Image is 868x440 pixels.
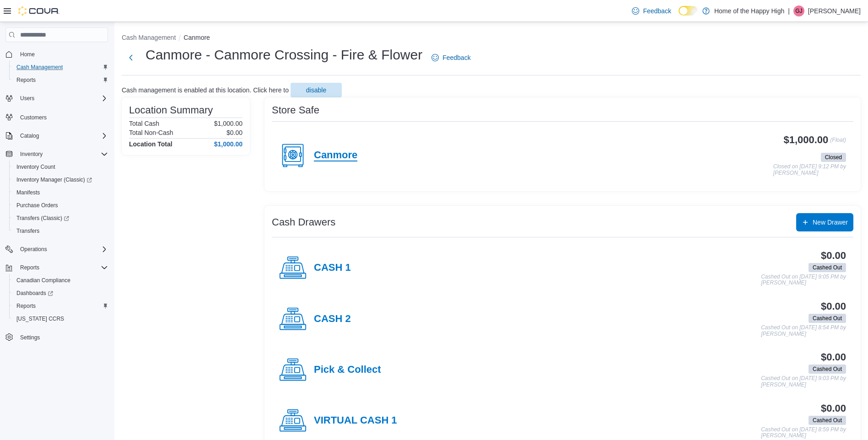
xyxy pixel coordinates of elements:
h4: Pick & Collect [314,364,381,376]
h3: $1,000.00 [784,134,829,145]
a: Dashboards [9,287,112,300]
span: Feedback [442,53,470,62]
span: [US_STATE] CCRS [16,315,64,322]
span: Reports [16,262,108,273]
span: Reports [16,302,36,310]
p: Home of the Happy High [714,5,784,16]
span: Cashed Out [809,314,846,323]
h6: Total Cash [129,120,159,127]
button: Purchase Orders [9,199,112,212]
span: Closed [825,153,842,161]
span: Reports [16,76,36,84]
button: Operations [2,243,112,256]
a: [US_STATE] CCRS [13,313,68,324]
span: GJ [795,5,802,16]
p: [PERSON_NAME] [808,5,861,16]
p: Cashed Out on [DATE] 9:03 PM by [PERSON_NAME] [761,376,846,388]
a: Feedback [628,2,674,20]
h3: $0.00 [821,301,846,312]
span: Reports [13,300,108,311]
button: Inventory [16,149,46,160]
a: Reports [13,300,39,311]
span: Inventory Manager (Classic) [16,176,92,183]
span: Dark Mode [679,16,679,16]
p: Closed on [DATE] 9:12 PM by [PERSON_NAME] [773,164,846,176]
span: Washington CCRS [13,313,108,324]
span: Settings [20,334,40,341]
span: Users [16,93,108,104]
a: Settings [16,332,43,343]
p: Cashed Out on [DATE] 8:54 PM by [PERSON_NAME] [761,325,846,337]
span: Settings [16,332,108,343]
span: Catalog [16,130,108,141]
button: Inventory Count [9,161,112,173]
span: Customers [20,114,47,121]
p: $1,000.00 [214,120,243,127]
p: Cashed Out on [DATE] 9:05 PM by [PERSON_NAME] [761,274,846,286]
h4: Canmore [314,150,357,161]
span: Customers [16,111,108,123]
button: Reports [9,74,112,86]
span: Cashed Out [809,263,846,272]
h4: CASH 1 [314,262,351,274]
h4: $1,000.00 [214,140,243,148]
button: Operations [16,244,51,255]
span: Canadian Compliance [13,275,108,286]
span: Dashboards [13,288,108,299]
span: Catalog [20,132,39,140]
span: Cash Management [16,64,63,71]
p: Cash management is enabled at this location. Click here to [122,86,289,94]
button: Manifests [9,186,112,199]
span: Operations [20,246,47,253]
p: $0.00 [226,129,243,136]
span: Home [20,51,35,58]
h3: Store Safe [272,105,319,116]
a: Home [16,49,38,60]
button: Catalog [16,130,43,141]
a: Transfers [13,225,43,236]
div: Gavin Jaques [793,5,804,16]
a: Reports [13,75,39,86]
span: Cashed Out [809,416,846,425]
span: Cash Management [13,62,108,73]
h1: Canmore - Canmore Crossing - Fire & Flower [146,46,422,64]
button: Next [122,48,140,67]
span: Transfers (Classic) [16,215,69,222]
h3: $0.00 [821,403,846,414]
a: Inventory Count [13,161,59,172]
p: Cashed Out on [DATE] 8:59 PM by [PERSON_NAME] [761,427,846,439]
button: Users [2,92,112,105]
span: Reports [20,264,39,271]
button: Cash Management [9,61,112,74]
button: disable [291,83,342,97]
span: Transfers [16,227,39,235]
button: Reports [2,261,112,274]
p: | [788,5,790,16]
span: disable [306,86,326,95]
span: Cashed Out [813,263,842,272]
input: Dark Mode [679,6,698,16]
span: New Drawer [813,218,848,227]
h4: Location Total [129,140,173,148]
span: Manifests [16,189,40,196]
span: Manifests [13,187,108,198]
span: Inventory Manager (Classic) [13,174,108,185]
a: Manifests [13,187,43,198]
button: Settings [2,331,112,344]
img: Cova [18,6,59,16]
a: Canadian Compliance [13,275,74,286]
span: Transfers (Classic) [13,213,108,224]
h6: Total Non-Cash [129,129,173,136]
span: Cashed Out [813,416,842,424]
button: Canmore [183,34,210,41]
a: Inventory Manager (Classic) [13,174,96,185]
span: Purchase Orders [13,200,108,211]
span: Inventory Count [16,163,55,171]
span: Feedback [643,6,671,16]
span: Inventory Count [13,161,108,172]
a: Inventory Manager (Classic) [9,173,112,186]
button: Home [2,48,112,61]
button: Reports [9,300,112,312]
button: Catalog [2,129,112,142]
a: Cash Management [13,62,66,73]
